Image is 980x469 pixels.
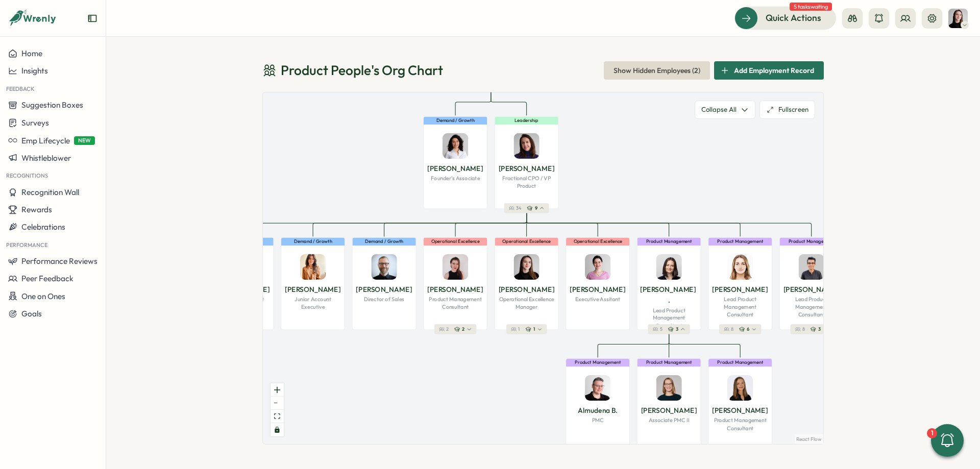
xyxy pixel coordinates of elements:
[791,325,832,334] button: 83
[495,238,558,245] div: Operational Excellence
[285,284,341,294] p: [PERSON_NAME]
[802,326,805,332] span: 8
[21,222,65,232] span: Celebrations
[712,416,769,432] p: Product Management Consultant
[427,284,483,294] p: [PERSON_NAME]
[638,238,701,245] div: Product Management
[927,428,937,438] div: 1
[727,375,753,401] img: Ola Bak
[495,237,559,330] div: Operational ExcellenceElena Ladushyna[PERSON_NAME]Operational Excellence Manager11
[566,238,629,245] div: Operational Excellence
[516,205,521,211] span: 34
[423,237,487,330] div: Operational ExcellenceAxi Molnar[PERSON_NAME]Product Management Consultant22
[213,284,269,294] p: [PERSON_NAME]
[566,237,630,330] div: Operational ExcellenceKetevan Dzukaevi[PERSON_NAME]Executive Assitant
[21,153,71,163] span: Whistleblower
[21,118,49,128] span: Surveys
[747,326,749,332] span: 6
[443,133,468,158] img: Valentina Gonzalez
[719,325,761,334] button: 86
[21,48,42,58] span: Home
[648,325,690,334] button: 53
[796,436,822,442] a: React Flow attribution
[495,117,558,125] div: Leadership
[727,254,753,280] img: Friederike Giese
[210,238,273,245] div: Demand / Growth
[446,326,449,332] span: 2
[578,405,618,415] p: Almudena B.
[780,238,843,245] div: Product Management
[535,205,537,211] span: 9
[585,254,610,280] img: Ketevan Dzukaevi
[21,291,65,301] span: One on Ones
[21,100,83,110] span: Suggestion Boxes
[424,117,487,125] div: Demand / Growth
[21,187,79,197] span: Recognition Wall
[790,3,832,11] span: 5 tasks waiting
[566,358,630,451] div: Product ManagementAlmudena BernardosAlmudena B.PMC
[495,116,559,209] div: LeadershipViktoria Korzhova[PERSON_NAME]Fractional CPO / VP Product349
[74,136,95,145] span: NEW
[518,326,520,332] span: 1
[585,375,610,401] img: Almudena Bernardos
[364,295,404,303] p: Director of Sales
[712,295,769,318] p: Lead Product Management Consultant
[506,325,547,334] button: 11
[656,254,682,280] img: Elisabetta ​Casagrande
[498,295,555,311] p: Operational Excellence Manager
[271,383,284,397] button: zoom in
[734,7,836,29] button: Quick Actions
[948,9,968,28] img: Elena Ladushyna
[782,295,840,318] p: Lead Product Management Consultant
[87,13,97,23] button: Expand sidebar
[300,254,326,280] img: Mariana Silva
[714,61,824,80] button: Add Employment Record
[759,101,815,119] button: Fullscreen
[799,254,824,280] img: Hasan Naqvi
[514,133,540,158] img: Viktoria Korzhova
[271,383,284,436] div: React Flow controls
[434,325,476,334] button: 22
[708,359,772,366] div: Product Management
[213,295,271,318] p: Associate Product Management Consultant II
[21,66,48,76] span: Insights
[734,62,814,79] span: Add Employment Record
[21,205,52,214] span: Rewards
[641,405,697,415] p: [PERSON_NAME]
[575,295,620,303] p: Executive Assitant
[766,11,821,24] span: Quick Actions
[783,284,840,294] p: [PERSON_NAME]
[21,309,42,318] span: Goals
[504,203,549,213] button: 349
[423,116,487,209] div: Demand / GrowthValentina Gonzalez[PERSON_NAME]Founder's Associate
[712,405,768,415] p: [PERSON_NAME]
[499,284,555,294] p: [PERSON_NAME]
[931,424,964,457] button: 1
[281,238,345,245] div: Demand / Growth
[353,238,416,245] div: Demand / Growth
[638,359,701,366] div: Product Management
[271,423,284,436] button: toggle interactivity
[371,254,397,280] img: Michael Johannes
[592,416,604,424] p: PMC
[21,136,70,145] span: Emp Lifecycle
[281,237,345,330] div: Demand / GrowthMariana Silva[PERSON_NAME]Junior Account Executive
[779,237,844,330] div: Product ManagementHasan Naqvi[PERSON_NAME]Lead Product Management Consultant83
[649,416,690,424] p: Associate PMC II
[712,284,768,294] p: [PERSON_NAME]
[271,397,284,410] button: zoom out
[443,254,468,280] img: Axi Molnar
[427,295,484,311] p: Product Management Consultant
[660,326,663,332] span: 5
[427,163,483,174] p: [PERSON_NAME]
[640,284,698,306] p: [PERSON_NAME] ​.
[637,358,701,451] div: Product ManagementKerstin Manninger[PERSON_NAME]Associate PMC II
[498,175,555,190] p: Fractional CPO / VP Product
[284,295,342,311] p: Junior Account Executive
[356,284,412,294] p: [PERSON_NAME]
[21,256,97,266] span: Performance Reviews
[640,307,698,329] p: Lead Product Management Consultant
[271,410,284,423] button: fit view
[566,359,629,366] div: Product Management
